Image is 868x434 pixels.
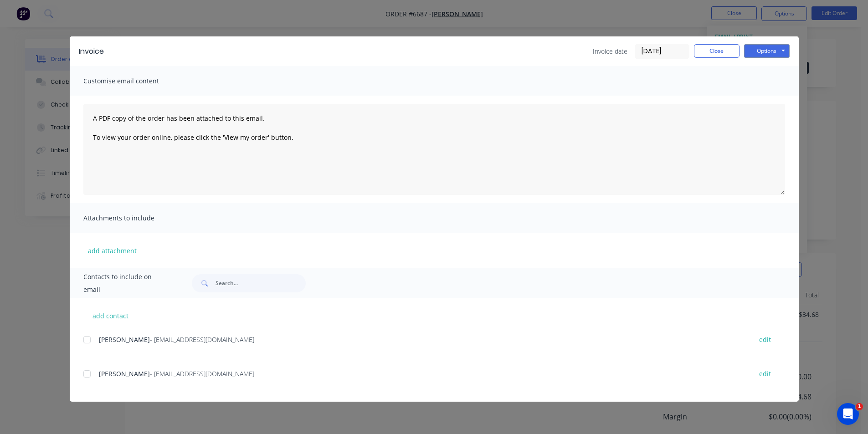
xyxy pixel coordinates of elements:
[754,333,776,346] button: edit
[593,46,627,56] span: Invoice date
[83,104,785,195] textarea: A PDF copy of the order has been attached to this email. To view your order online, please click ...
[856,403,863,410] span: 1
[83,244,141,257] button: add attachment
[754,368,776,380] button: edit
[150,335,254,344] span: - [EMAIL_ADDRESS][DOMAIN_NAME]
[99,335,150,344] span: [PERSON_NAME]
[83,271,169,296] span: Contacts to include on email
[744,44,790,58] button: Options
[837,403,859,425] iframe: Intercom live chat
[694,44,740,58] button: Close
[216,274,306,292] input: Search...
[83,75,184,87] span: Customise email content
[83,309,138,322] button: add contact
[150,369,254,378] span: - [EMAIL_ADDRESS][DOMAIN_NAME]
[79,46,104,57] div: Invoice
[83,212,184,225] span: Attachments to include
[99,369,150,378] span: [PERSON_NAME]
